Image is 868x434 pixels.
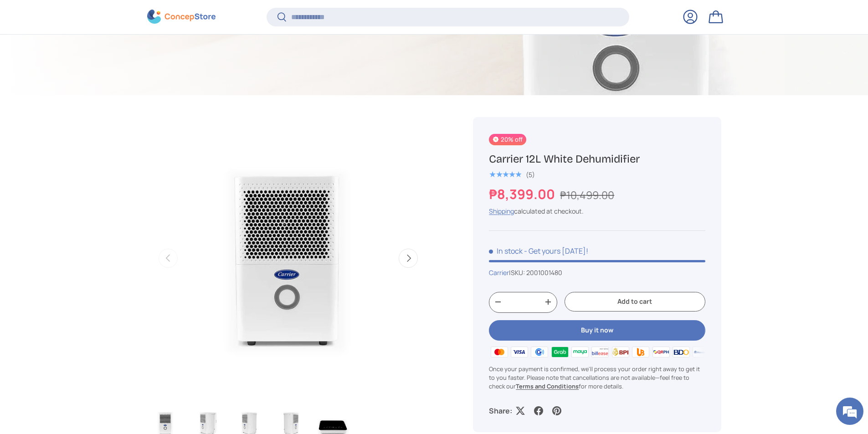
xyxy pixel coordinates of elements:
[489,268,509,276] a: Carrier
[147,10,216,24] img: ConcepStore
[489,320,705,341] button: Buy it now
[489,152,705,166] h1: Carrier 12L White Dehumidifier
[489,405,512,416] p: Share:
[489,245,523,255] span: In stock
[560,188,614,202] s: ₱10,499.00
[489,170,521,179] div: 5.0 out of 5.0 stars
[489,364,705,391] p: Once your payment is confirmed, we'll process your order right away to get it to you faster. Plea...
[489,170,521,179] span: ★★★★★
[550,345,570,359] img: grabpay
[509,345,529,359] img: visa
[570,345,590,359] img: maya
[489,206,705,215] div: calculated at checkout.
[691,345,711,359] img: metrobank
[524,245,588,255] p: - Get yours [DATE]!
[516,382,579,390] a: Terms and Conditions
[489,185,557,203] strong: ₱8,399.00
[651,345,671,359] img: qrph
[529,345,550,359] img: gcash
[489,345,509,359] img: master
[611,345,631,359] img: bpi
[489,206,514,215] a: Shipping
[489,134,526,145] span: 20% off
[590,345,610,359] img: billease
[509,268,562,276] span: |
[526,171,535,178] div: (5)
[526,268,562,276] span: 2001001480
[489,168,535,179] a: 5.0 out of 5.0 stars (5)
[511,268,525,276] span: SKU:
[631,345,651,359] img: ubp
[671,345,691,359] img: bdo
[565,291,705,311] button: Add to cart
